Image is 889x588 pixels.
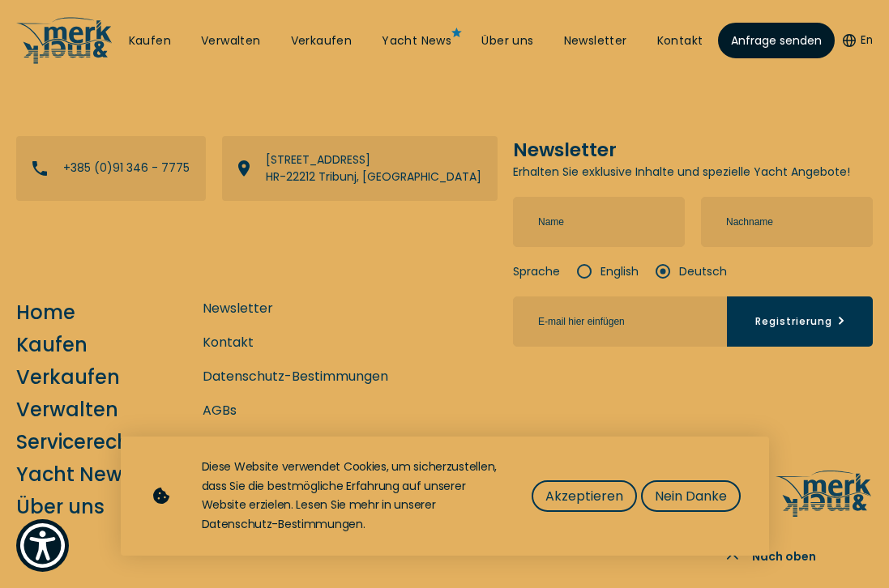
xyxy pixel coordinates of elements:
span: Nein Danke [655,486,727,506]
a: Datenschutz-Bestimmungen [202,516,363,532]
a: Newsletter [203,298,273,318]
button: En [843,32,873,49]
a: Kaufen [16,330,88,359]
a: Verwalten [201,33,261,49]
label: English [576,263,639,280]
a: Yacht News [382,33,451,49]
input: Nachname [701,197,873,247]
span: Anfrage senden [731,32,822,49]
span: Akzeptieren [545,486,623,506]
a: Kaufen [129,33,171,49]
p: +385 (0)91 346 - 7775 [63,160,190,177]
a: Verwalten [16,395,118,424]
a: Verkaufen [16,363,120,391]
a: Home [16,298,75,326]
button: Nach oben [702,525,840,588]
a: Kontakt [657,33,703,49]
input: E-mail hier einfügen [513,296,727,347]
a: Über uns [481,33,533,49]
a: Servicerechner [16,428,162,456]
h5: Newsletter [513,136,873,164]
a: Verkaufen [291,33,353,49]
button: Akzeptieren [532,480,637,512]
a: Über uns [16,492,105,521]
a: View directions on a map [222,136,498,201]
p: Erhalten Sie exklusive Inhalte und spezielle Yacht Angebote! [513,164,873,181]
a: Anfrage senden [718,23,835,58]
a: Yacht News [16,460,133,488]
label: Deutsch [655,263,727,280]
button: Registrierung [727,296,873,347]
a: Datenschutz-Bestimmungen [203,366,388,386]
a: Kontakt [203,332,254,352]
div: Diese Website verwendet Cookies, um sicherzustellen, dass Sie die bestmögliche Erfahrung auf unse... [202,458,499,535]
input: Name [513,197,685,247]
button: Show Accessibility Preferences [16,519,69,572]
a: EU funds [203,434,257,454]
a: Newsletter [564,33,627,49]
a: AGBs [203,400,237,420]
strong: Sprache [513,263,560,280]
button: Nein Danke [641,480,741,512]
